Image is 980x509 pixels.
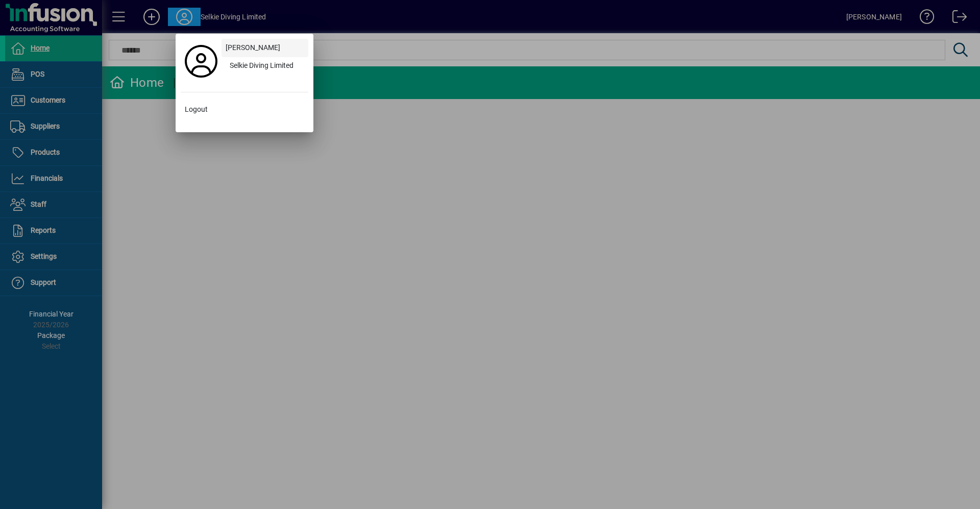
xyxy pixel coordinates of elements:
[185,104,208,115] span: Logout
[222,57,308,76] button: Selkie Diving Limited
[181,52,222,70] a: Profile
[181,101,308,119] button: Logout
[226,42,280,53] span: [PERSON_NAME]
[222,39,308,57] a: [PERSON_NAME]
